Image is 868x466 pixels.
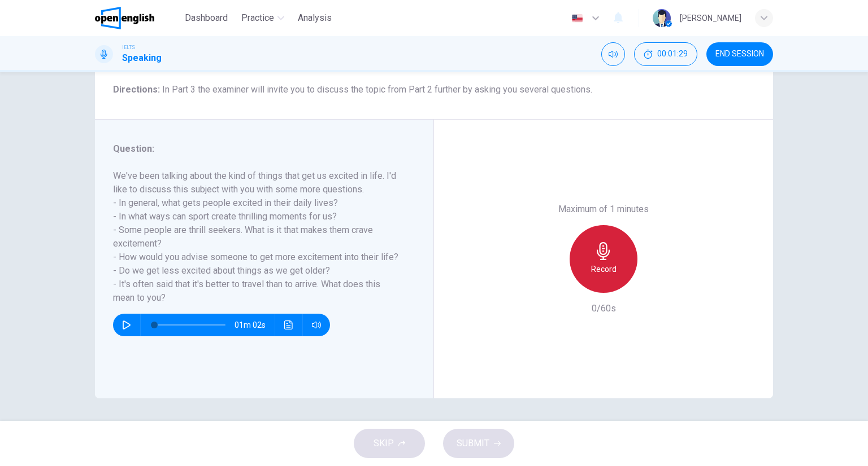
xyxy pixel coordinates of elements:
[706,42,773,66] button: END SESSION
[241,11,274,25] span: Practice
[657,50,688,59] span: 00:01:29
[634,42,697,66] button: 00:01:29
[95,7,180,29] a: OpenEnglish logo
[680,11,741,25] div: [PERSON_NAME]
[95,7,154,29] img: OpenEnglish logo
[715,50,764,59] span: END SESSION
[237,8,289,28] button: Practice
[601,42,625,66] div: Mute
[570,225,637,293] button: Record
[570,14,584,23] img: en
[592,302,616,315] h6: 0/60s
[235,314,275,336] span: 01m 02s
[293,8,336,28] button: Analysis
[280,314,298,336] button: Click to see the audio transcription
[298,11,332,25] span: Analysis
[113,169,402,305] h6: We've been talking about the kind of things that get us excited in life. I'd like to discuss this...
[634,42,697,66] div: Hide
[558,203,649,216] h6: Maximum of 1 minutes
[162,84,592,95] span: In Part 3 the examiner will invite you to discuss the topic from Part 2 further by asking you sev...
[591,262,617,276] h6: Record
[113,83,755,96] h6: Directions :
[180,8,232,28] button: Dashboard
[653,9,671,27] img: Profile picture
[122,43,135,51] span: IELTS
[122,51,162,65] h1: Speaking
[113,142,402,156] h6: Question :
[185,11,228,25] span: Dashboard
